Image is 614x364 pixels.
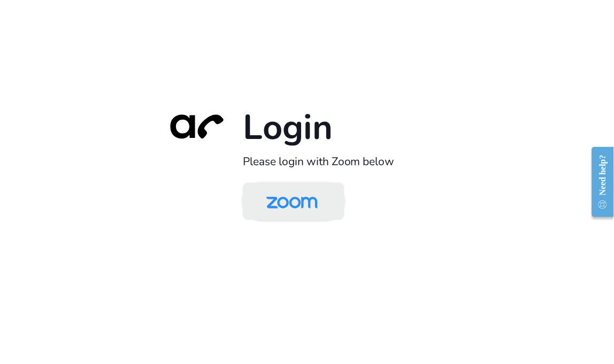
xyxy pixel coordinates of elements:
[255,185,329,220] img: Zoom Logo
[584,140,614,224] iframe: Resource Center
[243,105,457,149] h1: Login
[243,154,457,168] h2: Please login with Zoom below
